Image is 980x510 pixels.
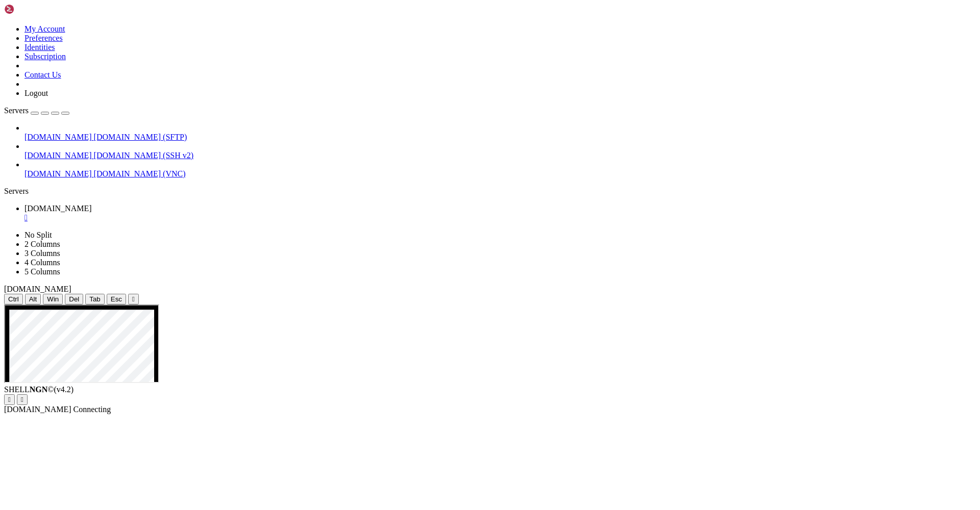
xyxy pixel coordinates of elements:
a: 3 Columns [24,249,60,258]
div: Servers [4,187,976,196]
span: [DOMAIN_NAME] [24,204,92,213]
li: [DOMAIN_NAME] [DOMAIN_NAME] (SFTP) [24,123,976,142]
li: [DOMAIN_NAME] [DOMAIN_NAME] (VNC) [24,160,976,178]
span: [DOMAIN_NAME] [24,169,92,178]
span: [DOMAIN_NAME] (SFTP) [94,133,187,141]
span: Ctrl [8,295,19,303]
div:  [21,396,23,403]
a: Servers [4,106,69,115]
img: Shellngn [4,4,63,14]
span: [DOMAIN_NAME] [24,133,92,141]
a: Logout [24,89,48,97]
span: Esc [111,295,122,303]
button: Tab [85,294,105,304]
button: Esc [107,294,126,304]
button:  [17,394,28,405]
span: Win [47,295,59,303]
button: Alt [25,294,41,304]
span: Tab [89,295,101,303]
a:  [24,213,976,222]
span: 4.2.0 [54,385,74,394]
a: Subscription [24,52,66,61]
a: No Split [24,231,52,239]
a: h.ycloud.info [24,204,976,222]
a: Contact Us [24,70,61,79]
a: [DOMAIN_NAME] [DOMAIN_NAME] (SSH v2) [24,151,976,160]
a: 2 Columns [24,240,60,248]
span: Connecting [73,405,111,414]
li: [DOMAIN_NAME] [DOMAIN_NAME] (SSH v2) [24,142,976,160]
button: Del [65,294,83,304]
span: SHELL © [4,385,73,394]
span: [DOMAIN_NAME] [4,405,71,414]
button:  [128,294,139,304]
span: [DOMAIN_NAME] [24,151,92,160]
a: My Account [24,24,65,33]
div:  [8,396,11,403]
a: 4 Columns [24,258,60,267]
a: 5 Columns [24,267,60,276]
span: Del [69,295,79,303]
button: Win [43,294,63,304]
b: NGN [30,385,48,394]
div:  [132,295,135,303]
button:  [4,394,15,405]
button: Ctrl [4,294,23,304]
a: [DOMAIN_NAME] [DOMAIN_NAME] (VNC) [24,169,976,178]
a: Preferences [24,34,63,42]
span: [DOMAIN_NAME] (VNC) [94,169,186,178]
span: [DOMAIN_NAME] (SSH v2) [94,151,194,160]
a: Identities [24,43,55,52]
span: Alt [29,295,37,303]
a: [DOMAIN_NAME] [DOMAIN_NAME] (SFTP) [24,133,976,142]
span: Servers [4,106,29,115]
span: [DOMAIN_NAME] [4,285,71,293]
